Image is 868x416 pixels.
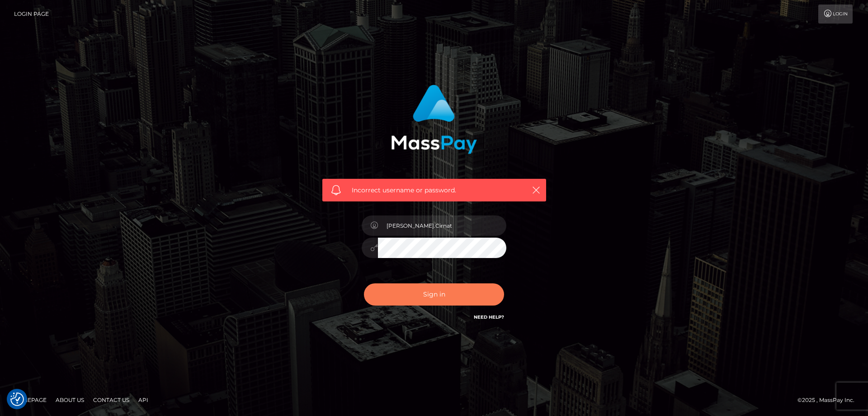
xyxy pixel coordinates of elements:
a: Login Page [14,5,49,24]
a: About Us [52,393,88,407]
a: Login [818,5,853,24]
a: API [135,393,152,407]
input: Username... [378,215,506,236]
button: Consent Preferences [10,392,24,406]
img: Revisit consent button [10,392,24,406]
a: Need Help? [474,314,504,320]
img: MassPay Login [391,85,477,154]
span: Incorrect username or password. [352,186,517,195]
a: Contact Us [90,393,133,407]
div: © 2025 , MassPay Inc. [797,395,861,405]
button: Sign in [364,283,504,306]
a: Homepage [10,393,50,407]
